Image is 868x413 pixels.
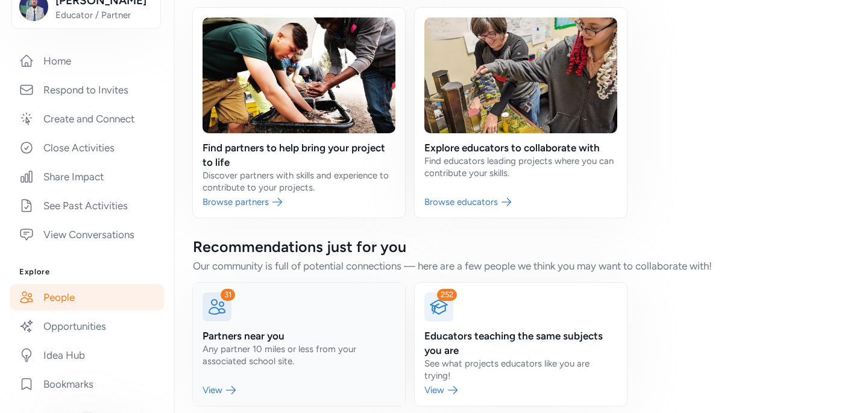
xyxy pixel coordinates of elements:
a: Home [10,48,164,74]
span: Educator / Partner [55,9,153,21]
a: Create and Connect [10,106,164,132]
a: See Past Activities [10,192,164,219]
a: Share Impact [10,163,164,190]
div: Our community is full of potential connections — here are a few people we think you may want to c... [193,259,849,273]
a: Opportunities [10,313,164,339]
a: People [10,284,164,311]
a: Bookmarks [10,371,164,397]
a: Close Activities [10,134,164,161]
div: 31 [221,289,235,301]
h3: Explore [19,267,154,277]
div: 252 [437,289,457,301]
div: Recommendations just for you [193,237,849,256]
a: Respond to Invites [10,77,164,103]
a: Idea Hub [10,342,164,368]
a: View Conversations [10,221,164,248]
